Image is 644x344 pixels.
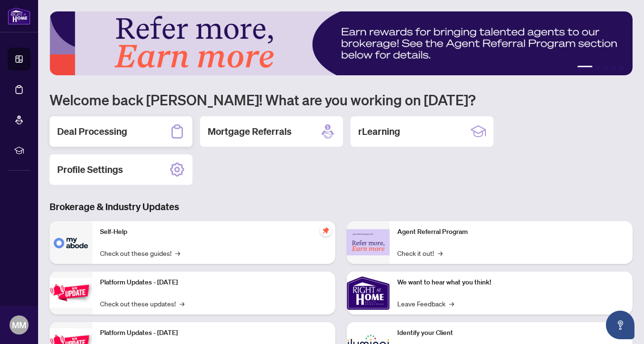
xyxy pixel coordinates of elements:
button: 1 [577,66,593,70]
h2: Deal Processing [57,125,127,138]
h2: Profile Settings [57,163,123,176]
span: → [175,248,180,258]
p: Agent Referral Program [397,227,625,237]
span: MM [12,318,26,332]
button: Open asap [606,311,634,339]
img: Self-Help [50,221,92,264]
h3: Brokerage & Industry Updates [50,200,633,213]
p: Self-Help [100,227,328,237]
a: Check it out!→ [397,248,443,258]
a: Check out these updates!→ [100,298,184,309]
h1: Welcome back [PERSON_NAME]! What are you working on [DATE]? [50,91,633,109]
p: We want to hear what you think! [397,277,625,288]
img: We want to hear what you think! [347,272,390,314]
img: Slide 0 [50,11,633,75]
img: logo [8,7,30,25]
span: → [180,298,184,309]
p: Platform Updates - [DATE] [100,328,328,338]
span: → [449,298,454,309]
p: Platform Updates - [DATE] [100,277,328,288]
span: pushpin [320,225,332,236]
a: Leave Feedback→ [397,298,454,309]
p: Identify your Client [397,328,625,338]
img: Agent Referral Program [347,229,390,255]
button: 5 [619,66,623,70]
button: 2 [596,66,600,70]
a: Check out these guides!→ [100,248,180,258]
span: → [438,248,443,258]
img: Platform Updates - July 21, 2025 [50,278,92,308]
button: 3 [604,66,608,70]
h2: Mortgage Referrals [208,125,292,138]
h2: rLearning [358,125,400,138]
button: 4 [612,66,615,70]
